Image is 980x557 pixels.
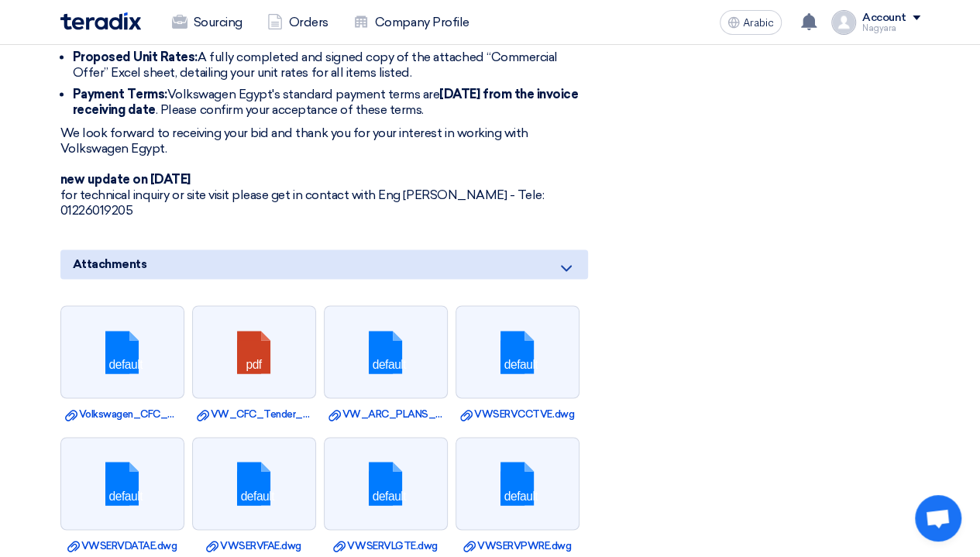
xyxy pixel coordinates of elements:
div: Open chat [915,495,961,542]
font: VWSERVPWRE.dwg [477,539,571,551]
font: [DATE] from the invoice receiving date [73,87,579,117]
font: A fully completed and signed copy of the attached “Commercial Offer” Excel sheet, detailing your ... [73,50,558,80]
font: VWSERVFAE.dwg [220,539,301,551]
a: Orders [255,5,341,40]
font: Volkswagen Egypt's standard payment terms are [167,87,439,101]
font: Account [862,11,906,24]
a: VWSERVLGTE.dwg [328,538,443,553]
a: VWSERVFAE.dwg [197,538,311,553]
a: VWSERVDATAE.dwg [65,538,180,553]
font: Company Profile [375,15,469,29]
font: Proposed Unit Rates: [73,50,198,64]
button: Arabic [720,10,782,35]
font: VWSERVCCTVE.dwg [474,407,574,419]
font: Attachments [73,257,147,271]
font: new update on [DATE] [60,172,191,187]
font: . Please confirm your acceptance of these terms. [156,102,424,117]
font: Arabic [743,16,774,29]
font: Orders [289,15,328,29]
font: VWSERVDATAE.dwg [81,539,177,551]
font: VW_ARC_PLANS_.dwg [342,407,458,419]
a: VW_CFC_Tender_drawings.pdf [197,406,311,421]
font: VW_CFC_Tender_drawings.pdf [211,407,361,419]
a: Sourcing [160,5,255,40]
a: VWSERVCCTVE.dwg [460,406,575,421]
font: Volkswagen_CFC_Mech_service_area.dwg [79,407,281,419]
font: VWSERVLGTE.dwg [347,539,437,551]
font: Payment Terms: [73,87,167,101]
img: Teradix logo [60,12,141,30]
a: Volkswagen_CFC_Mech_service_area.dwg [65,406,180,421]
font: for technical inquiry or site visit please get in contact with Eng [PERSON_NAME] - Tele: 01226019205 [60,187,545,218]
font: Nagyara [862,23,896,33]
a: VWSERVPWRE.dwg [460,538,575,553]
a: VW_ARC_PLANS_.dwg [328,406,443,421]
img: profile_test.png [831,10,856,35]
font: Sourcing [194,15,242,29]
font: We look forward to receiving your bid and thank you for your interest in working with Volkswagen ... [60,125,528,156]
